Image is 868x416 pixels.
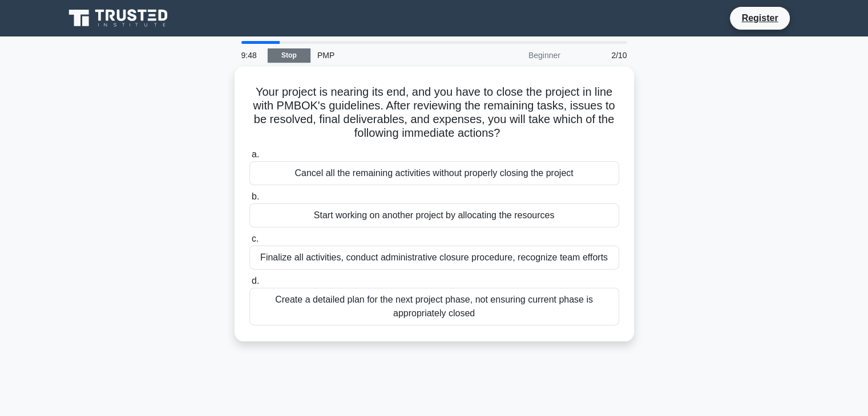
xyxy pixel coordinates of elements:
[252,234,259,243] span: c.
[567,44,634,67] div: 2/10
[235,44,268,67] div: 9:48
[249,288,619,325] div: Create a detailed plan for the next project phase, not ensuring current phase is appropriately cl...
[310,44,467,67] div: PMP
[249,246,619,270] div: Finalize all activities, conduct administrative closure procedure, recognize team efforts
[734,11,785,25] a: Register
[249,203,619,227] div: Start working on another project by allocating the resources
[252,149,259,159] span: a.
[252,276,259,286] span: d.
[248,85,620,141] h5: Your project is nearing its end, and you have to close the project in line with PMBOK's guideline...
[268,48,310,63] a: Stop
[249,161,619,185] div: Cancel all the remaining activities without properly closing the project
[467,44,567,67] div: Beginner
[252,191,259,201] span: b.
